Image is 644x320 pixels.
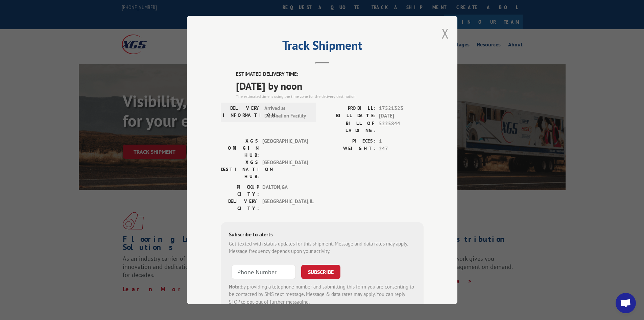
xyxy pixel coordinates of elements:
[221,198,259,212] label: DELIVERY CITY:
[262,159,308,180] span: [GEOGRAPHIC_DATA]
[262,137,308,159] span: [GEOGRAPHIC_DATA]
[379,137,424,145] span: 1
[236,70,424,78] label: ESTIMATED DELIVERY TIME:
[236,78,424,93] span: [DATE] by noon
[379,112,424,120] span: [DATE]
[232,265,296,279] input: Phone Number
[322,137,376,145] label: PIECES:
[379,145,424,153] span: 247
[379,120,424,134] span: 5225844
[322,105,376,112] label: PROBILL:
[229,283,241,290] strong: Note:
[322,112,376,120] label: BILL DATE:
[379,105,424,112] span: 17521323
[221,184,259,198] label: PICKUP CITY:
[442,24,449,42] button: Close modal
[229,230,415,240] div: Subscribe to alerts
[262,184,308,198] span: DALTON , GA
[616,293,636,313] div: Open chat
[229,283,415,306] div: by providing a telephone number and submitting this form you are consenting to be contacted by SM...
[322,120,376,134] label: BILL OF LADING:
[322,145,376,153] label: WEIGHT:
[223,105,261,120] label: DELIVERY INFORMATION:
[229,240,415,255] div: Get texted with status updates for this shipment. Message and data rates may apply. Message frequ...
[221,41,424,54] h2: Track Shipment
[301,265,340,279] button: SUBSCRIBE
[221,159,259,180] label: XGS DESTINATION HUB:
[236,93,424,100] div: The estimated time is using the time zone for the delivery destination.
[221,137,259,159] label: XGS ORIGIN HUB:
[262,198,308,212] span: [GEOGRAPHIC_DATA] , IL
[264,105,310,120] span: Arrived at Destination Facility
